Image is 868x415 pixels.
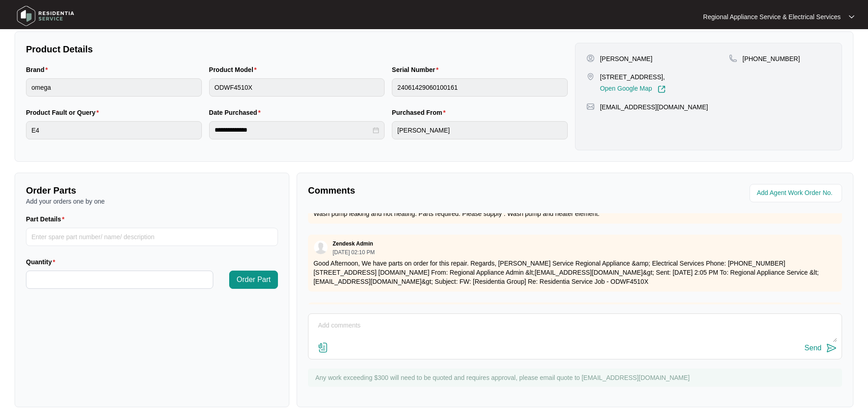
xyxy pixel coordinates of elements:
input: Quantity [26,271,213,288]
img: residentia service logo [14,2,77,30]
img: map-pin [586,72,595,81]
p: Wash pump leaking and not heating. Parts required. Please supply : Wash pump and heater element. [313,209,837,218]
p: [DATE] 02:10 PM [333,250,375,255]
img: file-attachment-doc.svg [318,342,329,353]
p: [PHONE_NUMBER] [743,54,800,63]
span: Order Part [236,274,271,285]
input: Brand [26,78,202,97]
input: Serial Number [392,78,568,97]
img: map-pin [586,102,595,111]
p: Any work exceeding $300 will need to be quoted and requires approval, please email quote to [EMAI... [315,373,837,382]
input: Product Model [209,78,385,97]
p: Product Details [26,43,568,56]
label: Quantity [26,257,59,266]
img: user.svg [314,241,328,254]
p: [STREET_ADDRESS], [600,72,666,82]
p: [PERSON_NAME] [600,54,652,63]
button: Order Part [229,271,278,289]
p: Zendesk Admin [333,240,373,247]
img: Link-External [657,85,666,93]
label: Product Fault or Query [26,108,103,117]
img: dropdown arrow [849,15,854,19]
div: Send [805,344,822,352]
label: Date Purchased [209,108,264,117]
label: Product Model [209,65,261,74]
a: Open Google Map [600,85,666,93]
p: Add your orders one by one [26,197,278,206]
img: send-icon.svg [826,343,837,354]
p: Regional Appliance Service & Electrical Services [703,12,841,21]
input: Product Fault or Query [26,121,202,139]
label: Part Details [26,215,68,224]
button: Send [805,342,837,354]
input: Add Agent Work Order No. [757,188,837,199]
input: Purchased From [392,121,568,139]
label: Serial Number [392,65,442,74]
p: Comments [308,184,569,197]
p: [EMAIL_ADDRESS][DOMAIN_NAME] [600,102,708,112]
img: map-pin [729,54,737,62]
input: Date Purchased [215,125,371,135]
p: Order Parts [26,184,278,197]
p: Good Afternoon, We have parts on order for this repair. Regards, [PERSON_NAME] Service Regional A... [313,259,837,286]
img: user-pin [586,54,595,62]
input: Part Details [26,228,278,246]
label: Brand [26,65,51,74]
label: Purchased From [392,108,449,117]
